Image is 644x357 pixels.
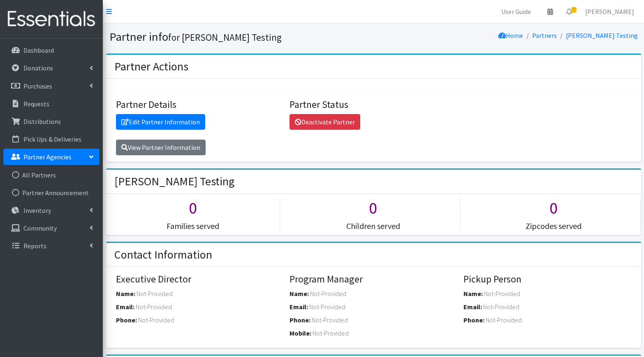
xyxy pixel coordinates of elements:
a: Purchases [3,78,100,94]
span: 7 [571,7,577,13]
h5: Families served [106,221,280,231]
h1: 0 [106,198,280,218]
h2: Partner Actions [114,60,188,74]
a: Community [3,220,100,236]
p: Requests [23,100,49,108]
p: Purchases [23,82,52,90]
a: Distributions [3,113,100,130]
p: Dashboard [23,46,54,54]
h1: 0 [467,198,641,218]
label: Name: [290,289,309,299]
span: Not-Provided [137,289,173,298]
span: Not-Provided [310,289,346,298]
label: Phone: [116,315,137,325]
span: Not-Provided [486,316,522,324]
h1: 0 [286,198,460,218]
label: Mobile: [290,328,311,338]
a: Home [498,31,523,40]
label: Email: [116,302,134,312]
a: Pick Ups & Deliveries [3,131,100,147]
span: Not-Provided [309,303,345,311]
a: Partners [532,31,557,40]
h2: [PERSON_NAME] Testing [114,175,234,189]
h2: Contact Information [114,248,212,262]
p: Distributions [23,117,61,126]
h4: Partner Details [116,99,284,111]
a: Reports [3,238,100,254]
p: Inventory [23,206,51,215]
a: Edit Partner Information [116,114,205,130]
a: User Guide [495,3,537,20]
h4: Partner Status [290,99,457,111]
label: Phone: [290,315,310,325]
a: View Partner Information [116,140,206,155]
a: [PERSON_NAME] [579,3,641,20]
h4: Pickup Person [463,273,631,285]
label: Email: [463,302,482,312]
a: [PERSON_NAME] Testing [566,31,638,40]
a: Partner Announcement [3,184,100,201]
span: Not-Provided [136,303,172,311]
h5: Children served [286,221,460,231]
a: Inventory [3,202,100,219]
span: Not-Provided [138,316,174,324]
label: Email: [290,302,308,312]
p: Pick Ups & Deliveries [23,135,81,143]
span: Not-Provided [312,316,348,324]
span: Not-Provided [313,329,349,337]
a: Donations [3,60,100,76]
small: for [PERSON_NAME] Testing [168,31,282,43]
a: Requests [3,96,100,112]
a: Dashboard [3,42,100,58]
p: Donations [23,64,53,72]
h1: Partner info [109,30,371,44]
img: HumanEssentials [3,5,100,33]
label: Name: [463,289,483,299]
p: Partner Agencies [23,153,72,161]
span: Not-Provided [483,303,519,311]
h4: Executive Director [116,273,284,285]
span: Not-Provided [484,289,520,298]
h5: Zipcodes served [467,221,641,231]
a: All Partners [3,167,100,183]
label: Name: [116,289,135,299]
a: Partner Agencies [3,149,100,165]
label: Phone: [463,315,484,325]
p: Reports [23,242,46,250]
p: Community [23,224,57,232]
a: 7 [560,3,579,20]
h4: Program Manager [290,273,457,285]
a: Deactivate Partner [290,114,360,130]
